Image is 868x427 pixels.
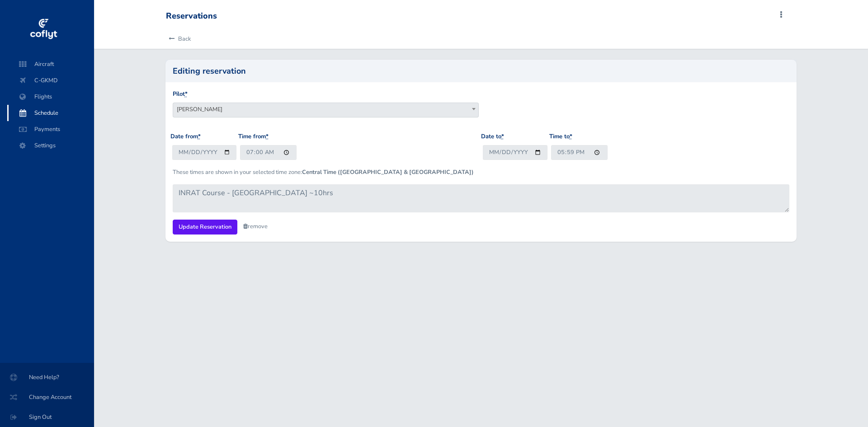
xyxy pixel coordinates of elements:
b: Central Time ([GEOGRAPHIC_DATA] & [GEOGRAPHIC_DATA]) [302,168,474,176]
span: Payments [16,121,85,137]
textarea: INRAT Course - [GEOGRAPHIC_DATA] ~10hrs [173,184,790,212]
h2: Editing reservation [173,67,790,75]
label: Time from [238,132,269,141]
p: These times are shown in your selected time zone: [173,168,790,177]
img: coflyt logo [28,16,58,43]
label: Time to [549,132,572,141]
label: Date to [481,132,504,141]
abbr: required [570,132,572,141]
abbr: required [185,90,188,98]
span: Settings [16,137,85,154]
span: C-GKMD [16,72,85,89]
input: Update Reservation [173,220,237,235]
abbr: required [198,132,201,141]
label: Date from [170,132,201,141]
span: Need Help? [11,369,83,385]
span: Bill White [173,103,479,117]
abbr: required [266,132,269,141]
span: Sign Out [11,409,83,425]
span: Change Account [11,389,83,405]
label: Pilot [173,89,188,99]
span: Aircraft [16,56,85,72]
div: Reservations [166,11,217,21]
abbr: required [501,132,504,141]
span: Flights [16,89,85,105]
a: remove [243,222,268,230]
span: Schedule [16,105,85,121]
span: Bill White [173,103,478,116]
a: Back [166,29,191,49]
